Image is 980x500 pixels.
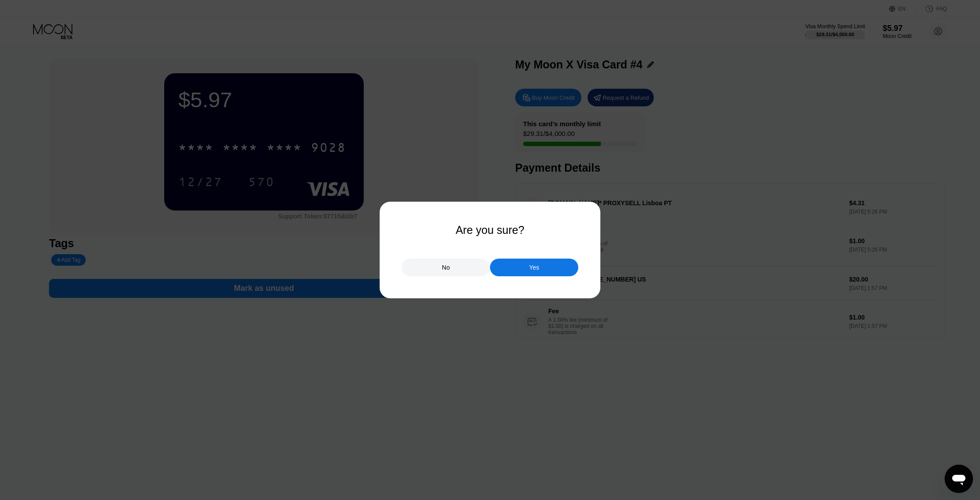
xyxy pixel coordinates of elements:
div: No [442,263,450,271]
div: Yes [529,263,539,271]
div: No [402,259,490,276]
div: Yes [490,259,578,276]
iframe: Button to launch messaging window, conversation in progress [945,465,973,493]
div: Are you sure? [456,224,524,237]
